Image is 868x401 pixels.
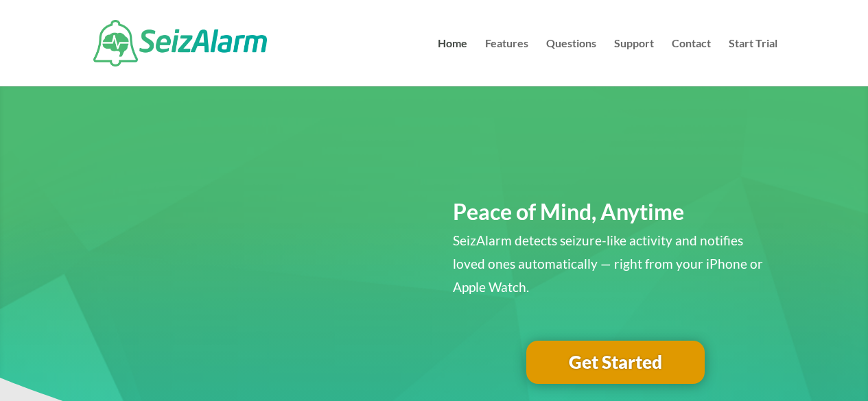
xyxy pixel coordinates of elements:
a: Start Trial [729,38,777,86]
a: Questions [546,38,596,86]
span: Peace of Mind, Anytime [453,198,684,225]
a: Features [485,38,528,86]
a: Contact [672,38,711,86]
a: Home [438,38,467,86]
span: SeizAlarm detects seizure-like activity and notifies loved ones automatically — right from your i... [453,232,763,295]
a: Support [614,38,654,86]
a: Get Started [526,341,705,385]
img: SeizAlarm [93,20,267,66]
